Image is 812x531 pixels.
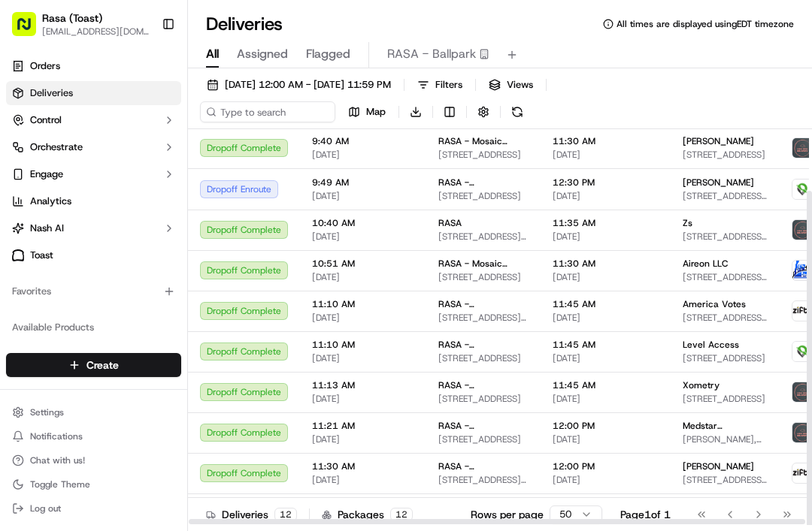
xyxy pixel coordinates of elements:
span: [STREET_ADDRESS] [438,393,529,405]
span: Deliveries [30,86,73,100]
span: 12:00 PM [553,420,659,432]
span: All times are displayed using EDT timezone [617,18,794,30]
span: 11:21 AM [312,420,414,432]
span: [DATE] [312,352,414,364]
img: lmd_logo.png [792,220,812,240]
button: Notifications [6,426,181,447]
span: RASA - Mosaic District [438,135,529,147]
div: 12 [390,508,413,521]
span: [DATE] 12:00 AM - [DATE] 11:59 PM [225,78,391,92]
button: Settings [6,402,181,423]
span: [PERSON_NAME] [683,176,754,189]
button: Engage [6,162,181,186]
span: Map [366,105,386,119]
img: zifty-logo-trans-sq.png [792,463,812,483]
span: [PERSON_NAME] [47,273,122,285]
img: 1727276513143-84d647e1-66c0-4f92-a045-3c9f9f5dfd92 [32,143,59,170]
span: [DATE] [553,149,659,161]
span: [DATE] [133,233,164,245]
img: Toast logo [12,249,24,261]
img: main-logo.png [792,261,812,280]
img: lmd_logo.png [792,382,812,402]
span: [DATE] [133,273,164,285]
span: Toast [30,249,53,262]
span: 11:30 AM [312,460,414,472]
div: Deliveries [206,507,297,522]
span: [DATE] [553,271,659,283]
span: RASA - Ballpark [387,45,476,63]
img: lmd_logo.png [792,138,812,158]
span: [STREET_ADDRESS] [438,433,529,445]
span: Xometry [683,379,720,391]
span: Zs [683,217,692,229]
span: • [125,233,130,245]
span: 10:40 AM [312,217,414,229]
span: Create [86,358,119,373]
button: Views [482,74,540,95]
a: 💻API Documentation [121,330,247,357]
span: RASA - [GEOGRAPHIC_DATA] [438,339,529,351]
button: Start new chat [256,148,274,166]
a: 📗Knowledge Base [9,330,121,357]
div: Start new chat [68,143,247,158]
span: 12:00 PM [553,460,659,472]
div: Packages [322,507,413,522]
span: RASA - [GEOGRAPHIC_DATA][PERSON_NAME] [438,298,529,310]
span: [DATE] [312,393,414,405]
span: [STREET_ADDRESS][US_STATE] [683,231,768,243]
span: [STREET_ADDRESS] [438,190,529,202]
span: 9:49 AM [312,176,414,189]
button: Map [341,101,392,122]
span: Orchestrate [30,140,83,154]
span: RASA - [GEOGRAPHIC_DATA] [438,379,529,391]
span: Control [30,113,62,127]
div: Past conversations [15,195,101,207]
span: [DATE] [553,433,659,445]
span: 12:30 PM [553,176,659,189]
span: Analytics [30,195,71,208]
span: [DATE] [553,474,659,486]
span: [STREET_ADDRESS] [438,271,529,283]
button: Chat with us! [6,450,181,471]
span: [DATE] [312,149,414,161]
span: API Documentation [142,336,241,351]
span: Assigned [237,45,288,63]
span: Notifications [30,430,83,442]
input: Got a question? Start typing here... [39,97,271,113]
span: 11:10 AM [312,298,414,310]
span: [DATE] [553,312,659,324]
button: Orchestrate [6,135,181,159]
span: 11:13 AM [312,379,414,391]
span: [STREET_ADDRESS][US_STATE] [438,231,529,243]
h1: Deliveries [206,12,283,36]
span: [STREET_ADDRESS][US_STATE][US_STATE] [683,190,768,202]
span: [DATE] [312,231,414,243]
div: Page 1 of 1 [620,507,671,522]
button: [DATE] 12:00 AM - [DATE] 11:59 PM [200,74,398,95]
img: Nash [15,15,45,45]
div: Favorites [6,279,181,303]
img: Jonathan Racinos [15,259,39,283]
span: [DATE] [312,271,414,283]
span: [DATE] [312,312,414,324]
span: All [206,45,219,63]
div: We're available if you need us! [68,158,207,170]
span: [STREET_ADDRESS] [438,149,529,161]
span: [STREET_ADDRESS] [683,393,768,405]
span: Engage [30,167,63,181]
button: Control [6,108,181,132]
button: [EMAIL_ADDRESS][DOMAIN_NAME] [42,26,150,38]
span: Log out [30,502,61,514]
span: [DATE] [553,352,659,364]
a: Orders [6,54,181,78]
span: RASA [438,217,462,229]
button: Create [6,353,181,377]
span: [STREET_ADDRESS][US_STATE][US_STATE] [683,312,768,324]
button: Nash AI [6,216,181,240]
span: 9:40 AM [312,135,414,147]
span: RASA - [GEOGRAPHIC_DATA] [438,176,529,189]
button: Filters [411,74,469,95]
p: Welcome 👋 [15,60,274,84]
img: 1736555255976-a54dd68f-1ca7-489b-9aae-adbdc363a1c4 [15,143,42,170]
span: [PERSON_NAME] [683,460,754,472]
